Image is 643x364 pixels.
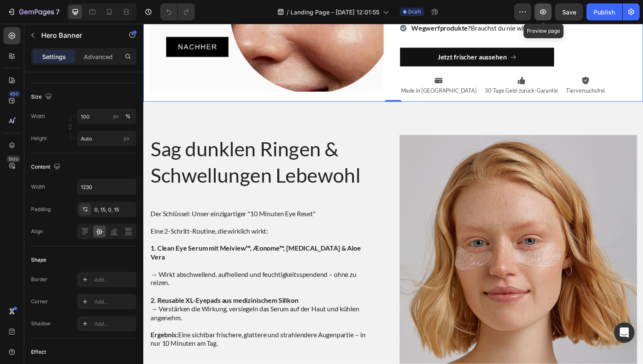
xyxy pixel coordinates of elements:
[31,298,48,305] div: Corner
[290,8,379,17] span: Landing Page - [DATE] 12:01:55
[300,30,371,38] strong: Jetzt frischer aussehen
[7,208,228,217] p: Eine 2-Schritt-Routine, die wirklich wirkt:
[432,65,471,72] p: Tierversuchsfrei
[586,3,622,20] button: Publish
[6,155,20,162] div: Beta
[94,206,134,214] div: 0, 15, 0, 15
[7,243,228,269] p: → Wirkt abschwellend, aufhellend und feuchtigkeitsspendend – ohne zu reizen.
[408,8,421,16] span: Draft
[263,65,340,72] p: Made in [GEOGRAPHIC_DATA]
[31,320,51,327] div: Shadow
[7,278,228,305] p: → Verstärken die Wirkung, versiegeln das Serum auf der Haut und kühlen angenehm.
[42,52,66,61] p: Settings
[94,320,134,328] div: Add...
[124,135,130,141] span: px
[94,298,134,306] div: Add...
[31,161,62,173] div: Content
[77,179,136,195] input: Auto
[143,24,643,364] iframe: Design area
[349,65,423,72] p: 30 Tage Geld-zurück-Garantie
[31,135,47,142] label: Height
[7,313,228,331] p: Eine sichtbar frischere, glattere und strahlendere Augenpartie – in nur 10 Minuten am Tag.
[123,111,133,121] button: px
[614,322,634,343] div: Open Intercom Messenger
[594,8,615,17] div: Publish
[555,3,583,20] button: Save
[7,313,35,322] strong: Ergebnis:
[3,3,63,20] button: 7
[160,3,195,20] div: Undo/Redo
[31,228,43,235] div: Align
[262,114,504,356] img: gempages_578724569620153225-3c963fe5-3dc6-46b6-becc-a6d3f63d1b24.jpg
[6,114,228,169] h2: Sag dunklen Ringen & Schwellungen Lebewohl
[31,348,46,356] div: Effect
[56,7,60,17] p: 7
[273,0,334,8] strong: Wegwerfprodukte?
[287,8,289,17] span: /
[31,113,45,120] label: Width
[31,206,51,213] div: Padding
[7,278,158,286] strong: 2. Reusable XL-Eyepads aus medizinischem Silikon
[113,113,119,120] div: px
[31,276,48,283] div: Border
[31,256,46,264] div: Shape
[94,276,134,284] div: Add...
[125,113,131,120] div: %
[7,225,222,242] strong: 1. Clean Eye Serum mit Meiview™, Æonome™, [MEDICAL_DATA] & Aloe Vera
[562,8,576,16] span: Save
[77,131,137,146] input: px
[84,52,113,61] p: Advanced
[31,183,45,191] div: Width
[41,30,114,40] p: Hero Banner
[8,90,20,97] div: 450
[111,111,121,121] button: %
[262,25,419,44] button: <p><strong>Jetzt frischer aussehen</strong></p>
[7,190,228,199] p: Der Schlüssel: Unser einzigartiger "10 Minuten Eye Reset"
[31,91,54,103] div: Size
[77,109,137,124] input: px%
